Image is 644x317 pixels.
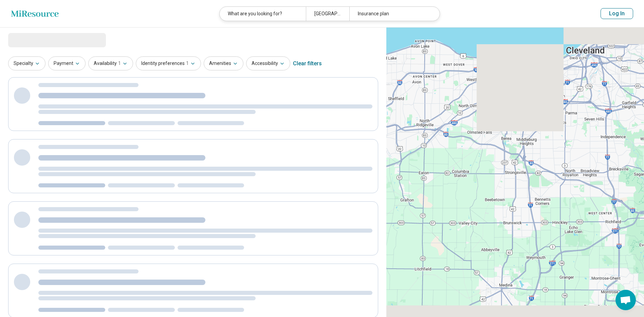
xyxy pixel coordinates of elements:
div: [GEOGRAPHIC_DATA], [GEOGRAPHIC_DATA] [306,7,349,21]
button: Accessibility [246,56,290,70]
div: Clear filters [293,55,322,72]
div: What are you looking for? [220,7,306,21]
span: Loading... [8,33,65,47]
button: Amenities [204,56,243,70]
button: Identity preferences1 [136,56,201,70]
a: Open chat [615,290,636,310]
button: Payment [48,56,86,70]
span: 1 [186,60,189,67]
span: 1 [118,60,121,67]
button: Specialty [8,56,45,70]
button: Availability1 [88,56,133,70]
div: Insurance plan [349,7,436,21]
button: Log In [601,8,633,19]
